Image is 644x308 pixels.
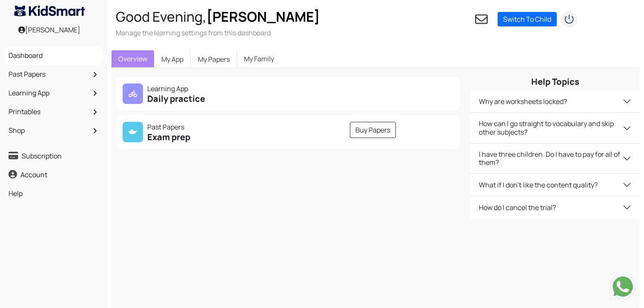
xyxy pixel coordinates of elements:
button: What if I don't like the content quality? [470,174,640,196]
a: Account [6,167,101,182]
a: Learning App [6,86,101,100]
h3: Manage the learning settings from this dashboard [116,28,320,37]
button: Why are worksheets locked? [470,90,640,112]
a: Overview [112,50,154,67]
a: Printables [6,104,101,119]
h5: Exam prep [123,132,283,142]
img: KidSmart logo [14,6,85,16]
a: Past Papers [6,67,101,81]
span: [PERSON_NAME] [206,7,320,26]
h2: Good Evening, [116,9,320,25]
a: My App [154,50,191,68]
button: I have three children. Do I have to pay for all of them? [470,144,640,173]
a: Help [6,186,101,201]
button: How can I go straight to vocabulary and skip other subjects? [470,113,640,143]
img: logout2.png [561,11,578,28]
a: Shop [6,123,101,138]
p: Learning App [123,83,283,94]
h5: Daily practice [123,94,283,104]
a: Buy Papers [350,122,396,138]
a: My Papers [191,50,237,68]
p: Past Papers [123,122,283,132]
h5: Help Topics [470,77,640,87]
img: Send whatsapp message to +442080035976 [610,274,635,299]
button: How do I cancel the trial? [470,196,640,219]
a: Dashboard [6,48,101,63]
a: Subscription [6,149,101,163]
a: Switch To Child [498,12,557,26]
a: My Family [237,50,281,67]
